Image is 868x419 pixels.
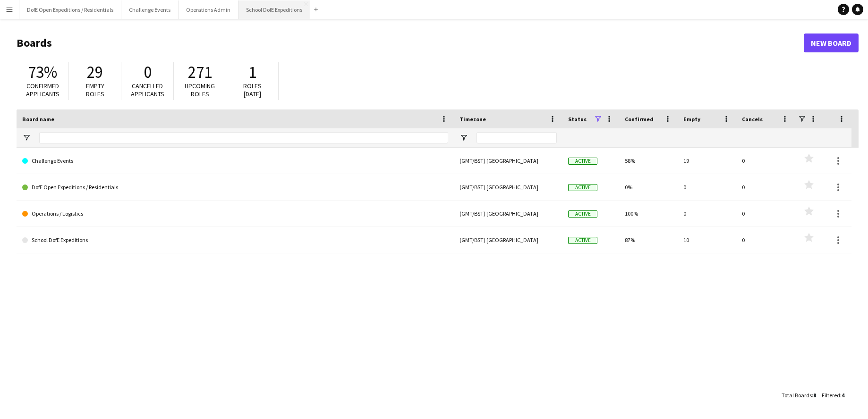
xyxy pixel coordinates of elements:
[121,0,179,19] button: Challenge Events
[39,132,448,143] input: Board name Filter Input
[248,62,256,83] span: 1
[619,148,678,174] div: 58%
[842,392,844,399] span: 4
[619,201,678,226] div: 100%
[736,201,795,226] div: 0
[804,34,859,52] a: New Board
[19,0,121,19] button: DofE Open Expeditions / Residentials
[22,227,448,253] a: School DofE Expeditions
[678,148,736,174] div: 19
[460,116,486,123] span: Timezone
[568,158,597,165] span: Active
[568,184,597,191] span: Active
[822,386,844,404] div: :
[87,62,103,83] span: 29
[26,82,60,98] span: Confirmed applicants
[477,132,557,143] input: Timezone Filter Input
[22,134,31,142] button: Open Filter Menu
[454,201,562,226] div: (GMT/BST) [GEOGRAPHIC_DATA]
[179,0,238,19] button: Operations Admin
[86,82,104,98] span: Empty roles
[683,116,700,123] span: Empty
[22,148,448,174] a: Challenge Events
[619,227,678,253] div: 87%
[22,116,54,123] span: Board name
[822,392,840,399] span: Filtered
[454,227,562,253] div: (GMT/BST) [GEOGRAPHIC_DATA]
[17,36,804,50] h1: Boards
[625,116,654,123] span: Confirmed
[813,392,816,399] span: 8
[568,116,587,123] span: Status
[736,148,795,174] div: 0
[782,386,816,404] div: :
[22,201,448,227] a: Operations / Logistics
[243,82,262,98] span: Roles [DATE]
[454,174,562,200] div: (GMT/BST) [GEOGRAPHIC_DATA]
[188,62,212,83] span: 271
[678,227,736,253] div: 10
[782,392,812,399] span: Total Boards
[619,174,678,200] div: 0%
[238,0,310,19] button: School DofE Expeditions
[742,116,763,123] span: Cancels
[185,82,215,98] span: Upcoming roles
[568,210,597,218] span: Active
[144,62,152,83] span: 0
[28,62,57,83] span: 73%
[22,174,448,201] a: DofE Open Expeditions / Residentials
[678,174,736,200] div: 0
[736,227,795,253] div: 0
[736,174,795,200] div: 0
[568,237,597,244] span: Active
[131,82,164,98] span: Cancelled applicants
[678,201,736,226] div: 0
[460,134,468,142] button: Open Filter Menu
[454,148,562,174] div: (GMT/BST) [GEOGRAPHIC_DATA]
